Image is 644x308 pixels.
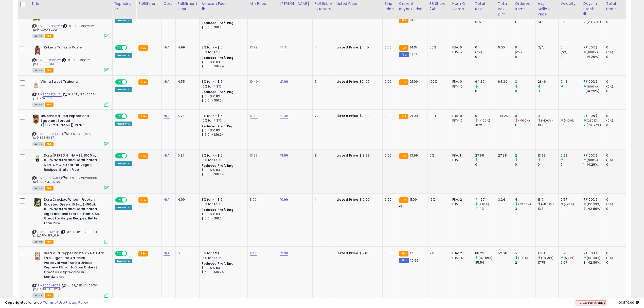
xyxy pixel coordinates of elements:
[41,114,102,129] b: Bruschetta, Red Pepper and Eggplant Spread ([PERSON_NAME]) 19.3oz
[164,113,170,118] a: N/A
[43,283,60,288] a: B005IABC72
[515,251,535,255] div: 5
[518,202,531,206] small: (33.33%)
[606,45,627,50] div: 0
[538,197,558,202] div: 11.17
[452,1,471,12] div: Num of Comp.
[41,79,102,85] b: Vlaha Sweet Trahana
[250,1,276,6] div: Min Price
[515,153,535,158] div: 2
[202,25,244,30] div: $15.01 - $16.24
[280,45,288,50] a: 14.15
[475,207,496,211] div: 41.43
[202,56,235,60] b: Reduced Prof. Rng.
[583,114,604,118] div: 7 (100%)
[410,18,416,22] span: 51.7
[583,162,604,167] div: 1 (14.29%)
[43,230,60,234] a: B08P5PN41Y
[32,24,95,32] span: | SKU: SE_KRS(02012-1pc)-19.00-32.02
[43,58,61,62] a: B004ORVKKY
[538,251,558,255] div: 17.64
[164,79,170,84] a: N/A
[202,153,244,158] div: 8% for <= $15
[399,45,408,51] small: FBA
[583,55,604,59] div: 1 (14.29%)
[138,251,148,256] small: FBA
[410,153,418,158] span: 13.99
[606,202,613,206] small: (0%)
[115,161,132,166] div: Amazon AI
[561,123,581,128] div: 0.5
[538,45,554,50] div: N/A
[399,197,408,203] small: FBA
[498,114,509,118] div: -18.25
[126,46,134,50] span: OFF
[280,79,288,84] a: 21.99
[315,114,330,118] div: 7
[478,202,489,206] small: (7.82%)
[606,79,627,84] div: 0
[538,79,558,84] div: 21.46
[202,163,235,168] b: Reduced Prof. Rng.
[430,1,448,12] div: BB Share 24h.
[202,114,244,118] div: 8% for <= $15
[564,118,576,123] small: (-100%)
[44,45,105,51] b: Kyknos Tomato Paste
[475,197,496,202] div: 44.67
[178,153,195,158] div: 5.87
[126,198,134,202] span: OFF
[498,79,509,84] div: 64.39
[43,24,62,28] a: B00ZSONYQK
[561,153,581,158] div: 0.29
[32,58,94,66] span: | SKU: SE_KRS(07215-1pc)-2.50-8.03
[399,153,408,159] small: FBA
[116,46,122,50] span: ON
[116,114,122,118] span: ON
[202,158,244,162] div: 15% for > $15
[138,1,159,6] div: Fulfillment
[561,89,581,93] div: 0
[178,79,195,84] div: 4.55
[452,84,469,89] div: FBM: 0
[515,114,535,118] div: 0
[336,45,360,50] b: Listed Price:
[538,89,558,93] div: 0
[45,34,53,38] span: FBA
[498,197,509,202] div: 3.24
[475,45,496,50] div: 0
[541,15,553,20] small: (-100%)
[410,113,418,118] span: 21.99
[32,186,44,191] span: All listings currently available for purchase on Amazon
[336,153,379,158] div: $13.99
[538,153,558,158] div: 13.99
[32,79,39,90] img: 41QWkwpN5ZL._SL40_.jpg
[250,79,258,84] a: 19.40
[336,114,379,118] div: $21.99
[410,79,418,84] span: 21.99
[164,197,170,202] a: N/A
[385,79,393,84] div: 0.00
[561,251,581,255] div: 0.71
[606,84,613,89] small: (0%)
[280,251,288,256] a: 19.90
[498,45,509,50] div: 0.00
[115,1,134,6] div: Repricing
[587,202,600,206] small: (133.33%)
[385,1,395,12] div: Ship Price
[515,162,535,167] div: 0
[587,118,597,123] small: (250%)
[202,128,244,133] div: $10 - $10.83
[32,10,109,38] div: ASIN:
[115,87,132,92] div: Amazon AI
[32,68,44,73] span: All listings currently available for purchase on Amazon
[452,251,469,255] div: FBA: 2
[315,251,330,255] div: 5
[452,158,469,162] div: FBM: 0
[498,251,509,255] div: 52.66
[43,300,65,305] a: Terms of Use
[280,113,289,118] a: 21.45
[32,176,99,184] span: | SKU: SE_TRKN(2308014-1pc)_4.77-BEP_13.20
[430,79,446,84] div: 100%
[583,1,602,12] div: Days In Stock
[561,55,581,59] div: 0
